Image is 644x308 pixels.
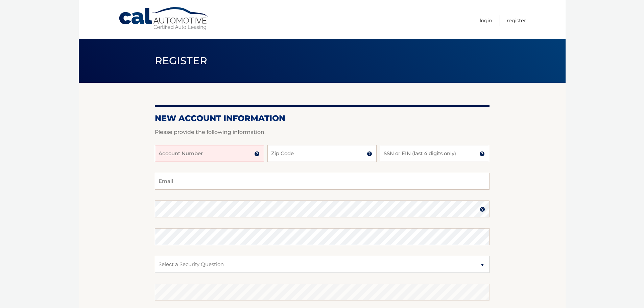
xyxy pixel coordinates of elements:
a: Register [507,15,526,26]
input: Account Number [155,145,264,162]
input: SSN or EIN (last 4 digits only) [380,145,489,162]
input: Email [155,173,490,190]
span: Register [155,54,208,67]
img: tooltip.svg [479,151,485,157]
img: tooltip.svg [480,207,485,212]
h2: New Account Information [155,113,490,123]
img: tooltip.svg [367,151,372,157]
a: Login [480,15,492,26]
img: tooltip.svg [254,151,260,157]
p: Please provide the following information. [155,127,490,137]
a: Cal Automotive [118,7,210,31]
input: Zip Code [267,145,377,162]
